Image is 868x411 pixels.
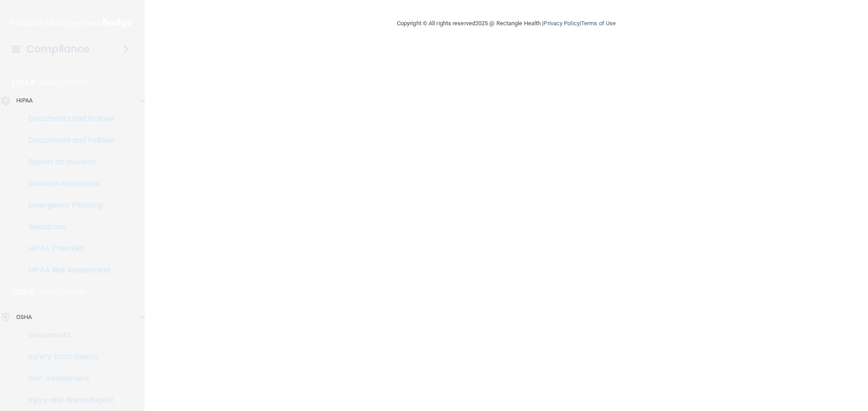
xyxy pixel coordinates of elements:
p: HIPAA Checklist [6,244,129,253]
p: Business Associates [6,179,129,188]
a: Terms of Use [581,20,616,27]
p: Self-Assessment [6,374,129,383]
p: Documents and Policies [6,114,129,123]
img: PMB logo [11,14,134,32]
p: Learn More! [40,77,88,88]
p: HIPAA [12,77,35,88]
p: HIPAA Risk Assessment [6,266,129,275]
p: Safety Data Sheets [6,352,129,361]
p: Resources [6,222,129,231]
p: HIPAA [16,95,33,106]
p: Learn More! [39,286,87,297]
p: OSHA [12,286,35,297]
a: Privacy Policy [543,20,579,27]
p: Documents and Policies [6,136,129,145]
div: Copyright © All rights reserved 2025 @ Rectangle Health | | [341,9,671,38]
h4: Compliance [27,43,90,55]
p: Injury and Illness Report [6,396,129,405]
p: Documents [6,331,129,340]
p: Emergency Planning [6,201,129,210]
p: OSHA [16,312,32,323]
p: Report an Incident [6,157,129,166]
